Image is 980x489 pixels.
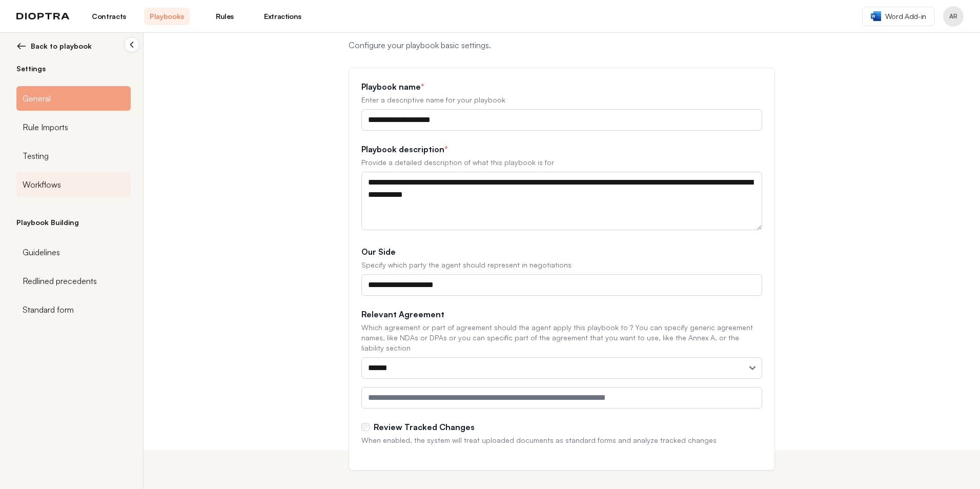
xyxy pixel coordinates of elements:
[943,6,964,27] button: Profile menu
[16,41,131,51] button: Back to playbook
[260,8,305,25] a: Extractions
[16,64,131,74] h2: Settings
[361,260,762,270] p: Specify which party the agent should represent in negotiations
[361,157,762,168] p: Provide a detailed description of what this playbook is for
[23,92,51,105] span: General
[361,322,762,353] p: Which agreement or part of agreement should the agent apply this playbook to ? You can specify ge...
[16,41,27,51] img: left arrow
[23,178,61,191] span: Workflows
[23,275,97,287] span: Redlined precedents
[361,308,762,320] label: Relevant Agreement
[86,8,132,25] a: Contracts
[16,13,70,20] img: logo
[16,217,131,228] h2: Playbook Building
[361,435,762,445] p: When enabled, the system will treat uploaded documents as standard forms and analyze tracked changes
[23,150,49,162] span: Testing
[862,7,935,26] a: Word Add-in
[361,80,762,93] label: Playbook name
[202,8,248,25] a: Rules
[23,121,68,133] span: Rule Imports
[349,39,775,51] p: Configure your playbook basic settings.
[871,11,881,21] img: word
[361,246,762,258] label: Our Side
[23,303,74,316] span: Standard form
[374,421,475,433] label: Review Tracked Changes
[361,95,762,105] p: Enter a descriptive name for your playbook
[144,8,190,25] a: Playbooks
[23,246,60,258] span: Guidelines
[124,37,139,52] button: Collapse sidebar
[31,41,92,51] span: Back to playbook
[361,143,762,155] label: Playbook description
[885,11,926,22] span: Word Add-in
